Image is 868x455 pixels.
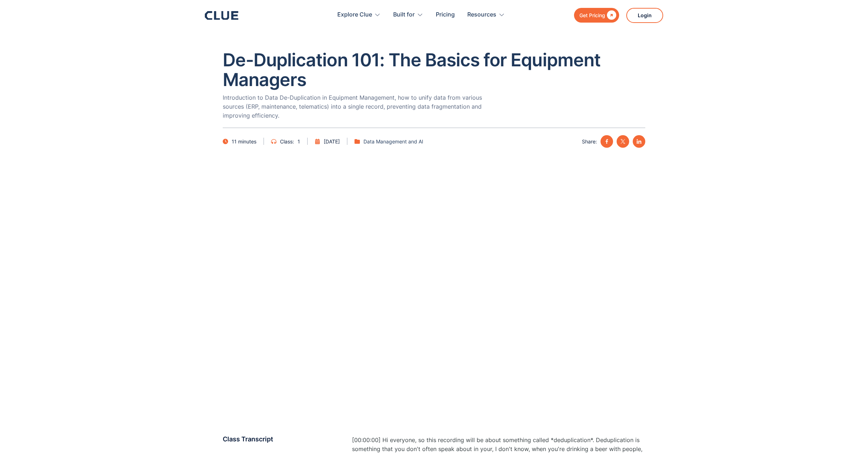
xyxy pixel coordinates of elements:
div: Resources [467,4,496,26]
img: headphones icon [271,139,276,144]
img: clock icon [223,139,228,144]
a: Data Management and AI [363,137,423,146]
div: Explore Clue [337,4,381,26]
div: [DATE] [324,137,340,146]
div: Built for [393,4,415,26]
iframe: YouTube embed [223,173,645,411]
img: folder icon [355,139,360,144]
img: twitter X icon [621,139,625,144]
div: Built for [393,4,423,26]
div: Resources [467,4,505,26]
img: facebook icon [604,139,609,144]
div: 11 minutes [232,137,256,146]
div:  [605,11,616,20]
a: Get Pricing [574,8,619,23]
p: Class Transcript [223,436,348,443]
img: Calendar scheduling icon [315,139,320,144]
p: Introduction to Data De-Duplication in Equipment Management, how to unify data from various sourc... [223,93,502,120]
a: Login [626,8,663,23]
h1: De-Duplication 101: The Basics for Equipment Managers [223,50,645,90]
div: Get Pricing [579,11,605,20]
div: 1 [298,137,300,146]
a: Pricing [436,4,455,26]
div: Explore Clue [337,4,372,26]
div: Class: [280,137,294,146]
div: Share: [582,137,597,146]
img: linkedin icon [637,139,641,144]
